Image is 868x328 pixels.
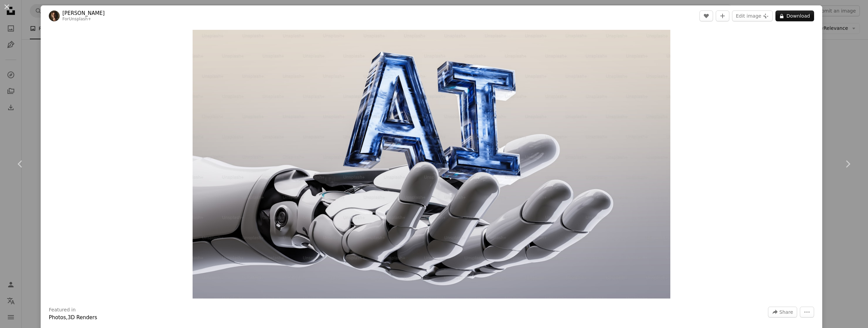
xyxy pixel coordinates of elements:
[67,314,97,321] a: 3D Renders
[66,314,68,321] span: ,
[49,307,76,313] h3: Featured in
[69,17,91,21] a: Unsplash+
[49,11,60,21] img: Go to Alex Shuper's profile
[699,11,713,21] button: Like
[716,11,729,21] button: Add to Collection
[768,307,797,317] button: Share this image
[62,10,105,17] a: [PERSON_NAME]
[193,30,671,299] button: Zoom in on this image
[62,17,105,22] div: For
[775,11,814,21] button: Download
[732,11,773,21] button: Edit image
[827,131,868,197] a: Next
[780,307,793,317] span: Share
[800,307,814,317] button: More Actions
[49,314,66,321] a: Photos
[193,30,671,299] img: a robot hand holding a letter that says ai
